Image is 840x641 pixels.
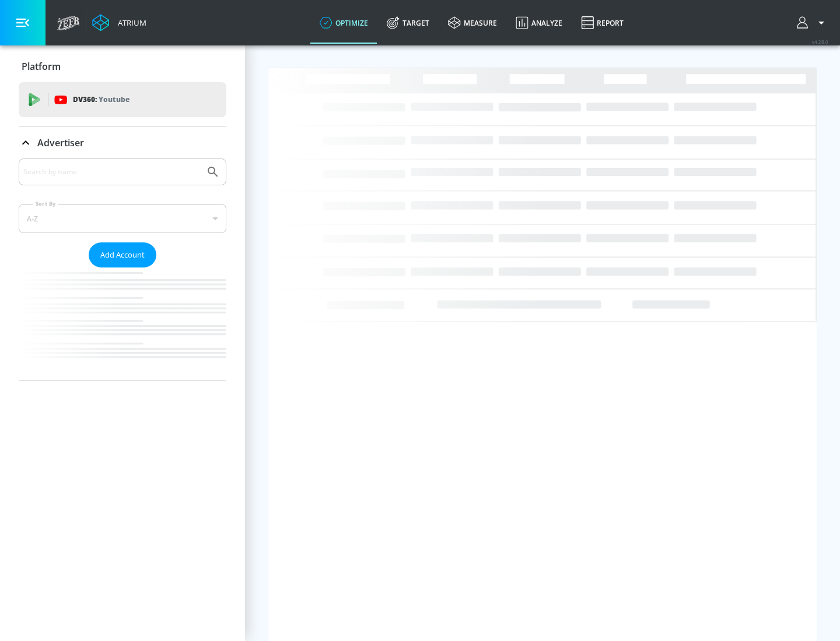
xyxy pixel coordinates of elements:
[19,267,226,381] nav: list of Advertiser
[37,136,84,149] p: Advertiser
[19,50,226,83] div: Platform
[33,200,58,207] label: Sort By
[19,204,226,233] div: A-Z
[812,38,828,45] span: v 4.28.0
[22,60,61,73] p: Platform
[19,82,226,117] div: DV360: Youtube
[310,2,377,44] a: optimize
[99,93,129,105] p: Youtube
[73,93,129,106] p: DV360:
[113,17,146,28] div: Atrium
[572,2,633,44] a: Report
[19,159,226,381] div: Advertiser
[439,2,506,44] a: measure
[19,126,226,159] div: Advertiser
[100,248,145,262] span: Add Account
[92,14,146,31] a: Atrium
[506,2,572,44] a: Analyze
[377,2,439,44] a: Target
[89,242,156,267] button: Add Account
[23,164,200,179] input: Search by name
